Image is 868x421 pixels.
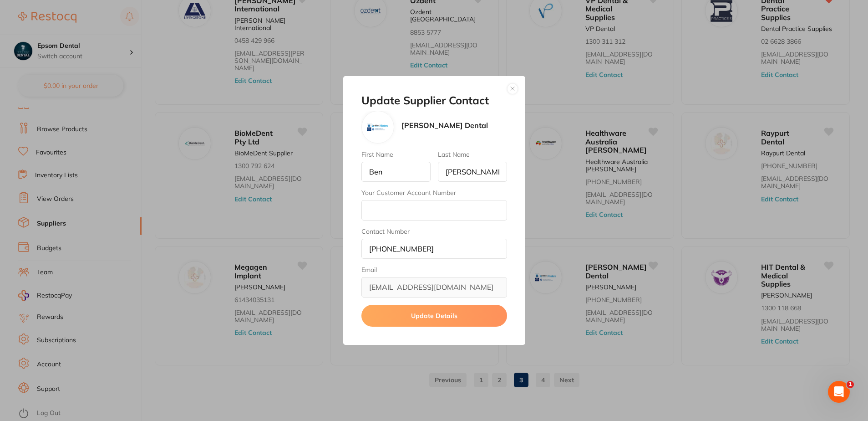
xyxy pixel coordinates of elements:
span: 1 [847,381,854,388]
label: Email [361,266,507,273]
label: Last Name [438,151,507,158]
label: First Name [361,151,431,158]
label: Contact Number [361,228,507,235]
iframe: Intercom live chat [828,381,850,403]
button: Update Details [361,305,507,327]
h2: Update Supplier Contact [361,94,507,107]
label: Your Customer Account Number [361,189,507,196]
p: [PERSON_NAME] Dental [401,121,488,129]
img: Erskine Dental [367,116,389,138]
